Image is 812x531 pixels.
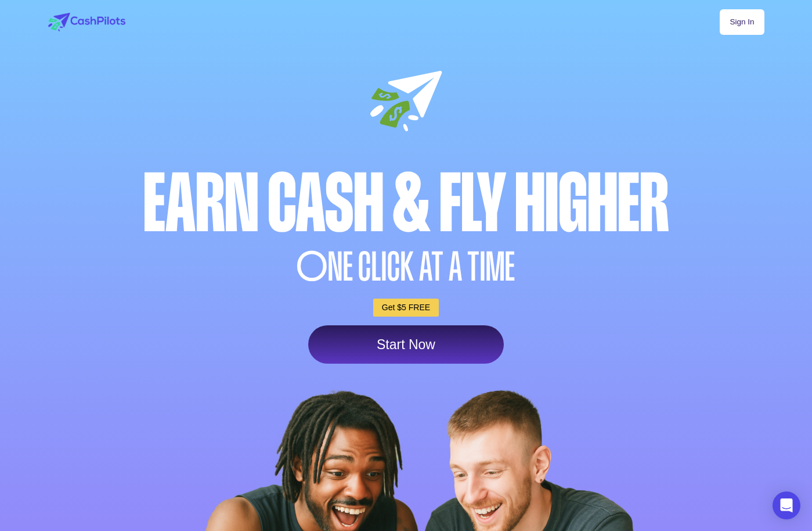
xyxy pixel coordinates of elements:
div: Earn Cash & Fly higher [45,163,767,244]
a: Get $5 FREE [373,299,439,317]
a: Sign In [720,9,764,35]
span: O [297,247,328,287]
div: Open Intercom Messenger [773,491,800,519]
div: NE CLICK AT A TIME [45,247,767,287]
a: Start Now [308,325,504,364]
img: logo [48,13,125,31]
